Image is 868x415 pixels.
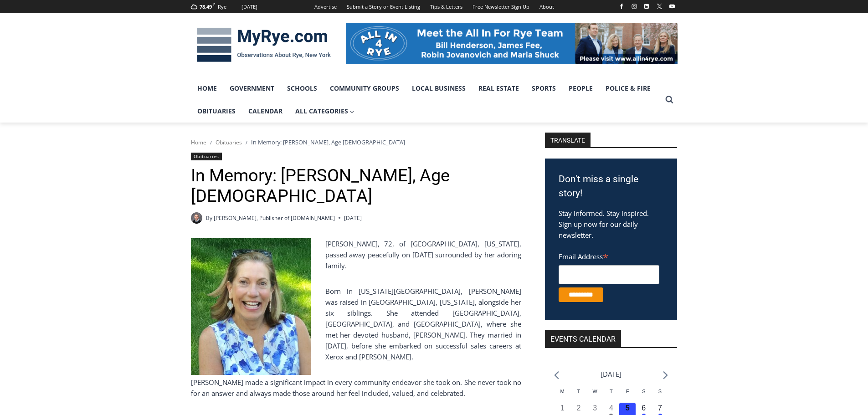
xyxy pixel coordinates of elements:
[570,388,587,403] div: Tuesday
[661,92,678,108] button: View Search Form
[545,133,591,147] strong: TRANSLATE
[554,371,559,379] a: Previous month
[554,388,570,403] div: Monday
[587,388,603,403] div: Wednesday
[593,404,597,412] time: 3
[472,77,525,100] a: Real Estate
[559,208,663,241] p: Stay informed. Stay inspired. Sign up now for our daily newsletter.
[191,153,222,160] a: Obituaries
[560,404,565,412] time: 1
[251,138,405,146] span: In Memory: [PERSON_NAME], Age [DEMOGRAPHIC_DATA]
[626,404,630,412] time: 5
[191,100,242,123] a: Obituaries
[191,212,202,224] a: Author image
[562,77,599,100] a: People
[599,77,657,100] a: Police & Fire
[200,3,212,10] span: 78.49
[191,21,337,69] img: MyRye.com
[210,139,212,146] span: /
[191,238,521,271] p: [PERSON_NAME], 72, of [GEOGRAPHIC_DATA], [US_STATE], passed away peacefully on [DATE] surrounded ...
[406,77,472,100] a: Local Business
[626,389,629,394] span: F
[629,1,640,12] a: Instagram
[191,77,661,123] nav: Primary Navigation
[559,172,663,201] h3: Don't miss a single story!
[654,1,665,12] a: X
[652,388,668,403] div: Sunday
[559,247,659,264] label: Email Address
[603,388,620,403] div: Thursday
[663,371,668,379] a: Next month
[616,1,627,12] a: Facebook
[577,389,580,394] span: T
[191,165,521,207] h1: In Memory: [PERSON_NAME], Age [DEMOGRAPHIC_DATA]
[289,100,361,123] a: All Categories
[619,388,636,403] div: Friday
[545,330,621,347] h2: Events Calendar
[525,77,562,100] a: Sports
[324,77,406,100] a: Community Groups
[191,238,311,375] img: Obituary - Maryanne Bardwil Lynch IMG_5518
[592,389,597,394] span: W
[560,389,565,394] span: M
[658,389,662,394] span: S
[191,377,521,399] p: [PERSON_NAME] made a significant impact in every community endeavor she took on. She never took n...
[658,404,662,412] time: 7
[281,77,324,100] a: Schools
[642,389,645,394] span: S
[636,388,652,403] div: Saturday
[242,100,289,123] a: Calendar
[213,2,215,7] span: F
[191,138,521,147] nav: Breadcrumbs
[191,138,206,146] a: Home
[191,286,521,362] p: Born in [US_STATE][GEOGRAPHIC_DATA], [PERSON_NAME] was raised in [GEOGRAPHIC_DATA], [US_STATE], a...
[601,368,621,380] li: [DATE]
[206,214,212,222] span: By
[216,138,242,146] a: Obituaries
[344,214,362,222] time: [DATE]
[641,1,652,12] a: Linkedin
[214,214,335,222] a: [PERSON_NAME], Publisher of [DOMAIN_NAME]
[576,404,580,412] time: 2
[241,3,257,11] div: [DATE]
[295,106,354,116] span: All Categories
[609,404,613,412] time: 4
[346,23,678,64] img: All in for Rye
[667,1,678,12] a: YouTube
[246,139,247,146] span: /
[223,77,281,100] a: Government
[191,77,223,100] a: Home
[642,404,646,412] time: 6
[218,3,226,11] div: Rye
[610,389,613,394] span: T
